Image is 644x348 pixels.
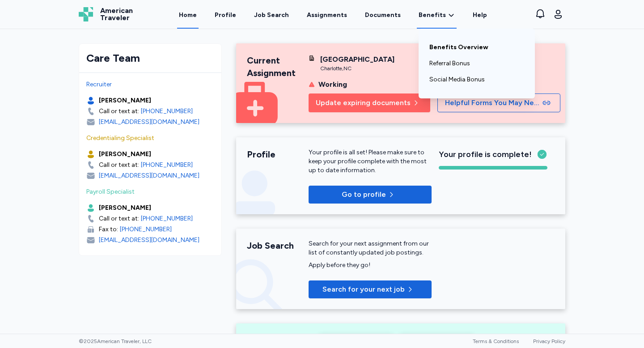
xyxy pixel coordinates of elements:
div: [EMAIL_ADDRESS][DOMAIN_NAME] [99,118,199,127]
span: Benefits [419,11,446,20]
div: [EMAIL_ADDRESS][DOMAIN_NAME] [99,171,199,180]
a: Referral Bonus [429,55,524,72]
a: [PHONE_NUMBER] [120,225,172,234]
a: [PHONE_NUMBER] [141,161,193,170]
a: [PHONE_NUMBER] [141,107,193,116]
a: [PHONE_NUMBER] [141,214,193,223]
div: Care Team [86,51,214,65]
span: Update expiring documents [316,98,411,108]
a: Privacy Policy [533,338,565,344]
div: Job Search [247,239,309,252]
div: [PERSON_NAME] [99,150,151,159]
div: [PERSON_NAME] [99,96,151,105]
span: American Traveler [100,7,133,21]
span: Helpful Forms You May Need [445,98,541,108]
a: Home [177,1,199,29]
a: Benefits [419,11,455,20]
button: Update expiring documents [309,93,430,112]
div: Job Search [254,11,289,20]
div: Apply before they go! [309,261,432,270]
div: [PERSON_NAME] [99,204,151,212]
div: Call or text at: [99,107,139,116]
div: Current Assignment [247,54,309,79]
a: Social Media Bonus [429,72,524,88]
span: Your profile is complete! [439,148,532,161]
div: Payroll Specialist [86,187,214,196]
button: Helpful Forms You May Need [437,93,560,112]
div: Charlotte , NC [320,65,394,72]
span: © 2025 American Traveler, LLC [79,338,152,345]
span: Search for your next job [322,284,405,295]
button: Go to profile [309,186,432,204]
a: Benefits Overview [429,39,524,55]
button: Search for your next job [309,280,432,298]
div: Profile [247,148,309,161]
div: Credentialing Specialist [86,134,214,143]
div: Working [318,79,347,90]
div: Search for your next assignment from our list of constantly updated job postings. [309,239,432,257]
div: Your profile is all set! Please make sure to keep your profile complete with the most up to date ... [309,148,432,175]
div: Recruiter [86,80,214,89]
div: [GEOGRAPHIC_DATA] [320,54,394,65]
a: Terms & Conditions [473,338,519,344]
div: Call or text at: [99,214,139,223]
div: Fax to: [99,225,118,234]
span: Go to profile [342,189,386,200]
div: Call or text at: [99,161,139,170]
div: [EMAIL_ADDRESS][DOMAIN_NAME] [99,236,199,245]
img: Logo [79,7,93,21]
